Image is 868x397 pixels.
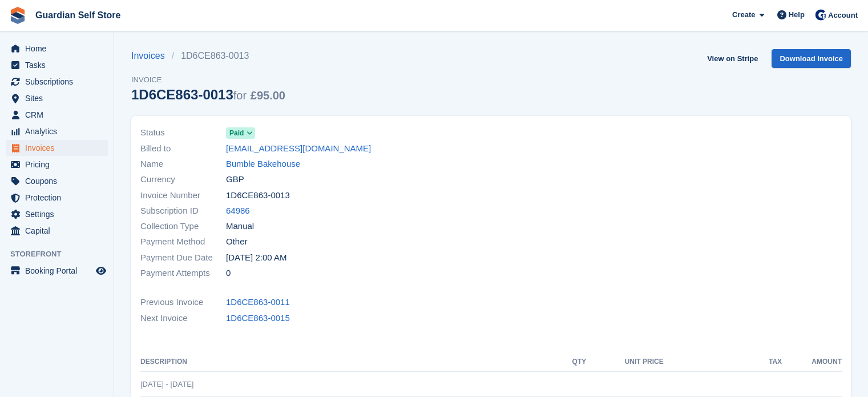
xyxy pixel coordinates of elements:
a: menu [6,41,108,57]
span: Protection [25,190,94,206]
nav: breadcrumbs [131,49,285,63]
th: Description [140,353,558,371]
th: QTY [558,353,586,371]
a: 64986 [226,204,250,218]
img: Tom Scott [815,9,826,21]
a: View on Stripe [703,49,762,68]
span: Name [140,158,226,171]
a: 1D6CE863-0015 [226,312,290,325]
span: Pricing [25,157,94,173]
a: Invoices [131,49,172,63]
span: Paid [229,128,244,138]
span: Settings [25,206,94,222]
span: Other [226,235,248,248]
a: menu [6,206,108,222]
span: Invoice [131,74,285,86]
a: menu [6,157,108,173]
a: menu [6,140,108,156]
span: Capital [25,223,94,239]
time: 2025-08-19 01:00:00 UTC [226,251,286,264]
span: Payment Method [140,235,226,248]
a: Download Invoice [772,49,851,68]
span: 1D6CE863-0013 [226,189,290,202]
a: menu [6,74,108,90]
span: Subscriptions [25,74,94,90]
a: menu [6,90,108,106]
span: Previous Invoice [140,296,226,309]
a: 1D6CE863-0011 [226,296,290,309]
span: Coupons [25,173,94,189]
a: menu [6,107,108,123]
span: Payment Attempts [140,267,226,280]
span: Invoices [25,140,94,156]
span: Collection Type [140,220,226,233]
span: Subscription ID [140,204,226,218]
a: menu [6,123,108,139]
span: Manual [226,220,254,233]
a: menu [6,173,108,189]
span: Payment Due Date [140,251,226,264]
a: menu [6,223,108,239]
a: Bumble Bakehouse [226,158,300,171]
span: Tasks [25,57,94,73]
a: menu [6,190,108,206]
span: CRM [25,107,94,123]
span: Billed to [140,142,226,155]
a: Guardian Self Store [31,6,125,25]
a: Paid [226,126,255,139]
span: Storefront [10,248,114,260]
th: Amount [782,353,842,371]
span: Next Invoice [140,312,226,325]
span: Home [25,41,94,57]
span: GBP [226,173,244,186]
span: Booking Portal [25,263,94,279]
span: Currency [140,173,226,186]
span: Invoice Number [140,189,226,202]
a: menu [6,263,108,279]
div: 1D6CE863-0013 [131,87,285,102]
span: Create [732,9,755,21]
span: Status [140,126,226,139]
span: Sites [25,90,94,106]
span: Help [789,9,805,21]
span: [DATE] - [DATE] [140,380,193,388]
span: £95.00 [251,89,285,102]
span: Analytics [25,123,94,139]
span: 0 [226,267,231,280]
img: stora-icon-8386f47178a22dfd0bd8f6a31ec36ba5ce8667c1dd55bd0f319d3a0aa187defe.svg [9,7,26,24]
span: for [233,89,247,102]
th: Unit Price [586,353,663,371]
a: menu [6,57,108,73]
a: [EMAIL_ADDRESS][DOMAIN_NAME] [226,142,371,155]
a: Preview store [94,264,108,278]
span: Account [828,10,858,21]
th: Tax [664,353,782,371]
